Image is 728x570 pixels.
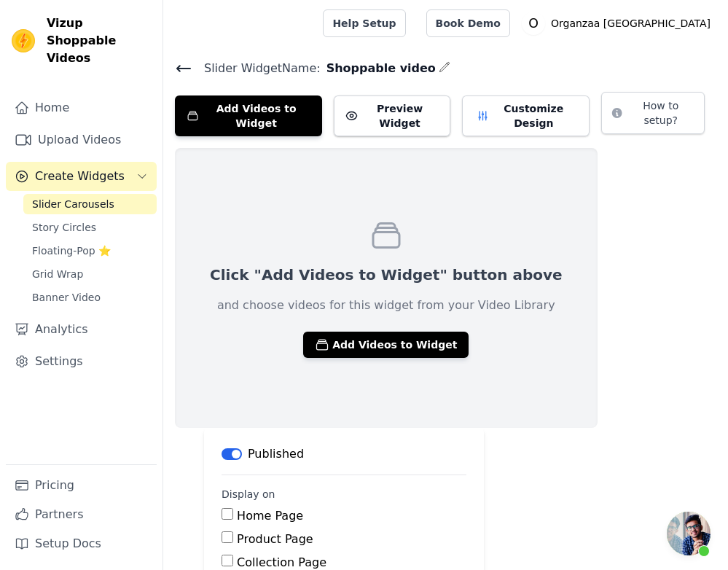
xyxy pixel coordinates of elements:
a: Home [6,93,157,122]
p: Click "Add Videos to Widget" button above [210,265,563,285]
legend: Display on [222,487,275,501]
label: Product Page [237,532,313,546]
label: Home Page [237,509,303,523]
button: Customize Design [462,95,590,136]
button: How to setup? [601,92,705,134]
a: Upload Videos [6,125,157,155]
div: Open chat [667,512,711,555]
p: and choose videos for this widget from your Video Library [217,297,555,314]
a: Book Demo [426,9,510,37]
img: Vizup [12,29,35,52]
button: O Organzaa [GEOGRAPHIC_DATA] [522,10,716,36]
a: Pricing [6,471,157,500]
div: Edit Name [439,58,450,78]
a: Settings [6,347,157,376]
a: Grid Wrap [23,264,157,284]
span: Shoppable video [321,60,436,77]
a: Setup Docs [6,529,157,558]
span: Grid Wrap [32,267,83,281]
span: Banner Video [32,290,101,305]
a: Story Circles [23,217,157,238]
span: Create Widgets [35,168,125,185]
a: Analytics [6,315,157,344]
a: Partners [6,500,157,529]
button: Preview Widget [334,95,450,136]
a: Slider Carousels [23,194,157,214]
span: Slider Carousels [32,197,114,211]
span: Floating-Pop ⭐ [32,243,111,258]
text: O [528,16,539,31]
button: Create Widgets [6,162,157,191]
a: Help Setup [323,9,405,37]
p: Organzaa [GEOGRAPHIC_DATA] [545,10,716,36]
a: Floating-Pop ⭐ [23,241,157,261]
span: Vizup Shoppable Videos [47,15,151,67]
span: Story Circles [32,220,96,235]
a: Banner Video [23,287,157,308]
p: Published [248,445,304,463]
label: Collection Page [237,555,326,569]
span: Slider Widget Name: [192,60,321,77]
button: Add Videos to Widget [175,95,322,136]
a: How to setup? [601,109,705,123]
button: Add Videos to Widget [303,332,469,358]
